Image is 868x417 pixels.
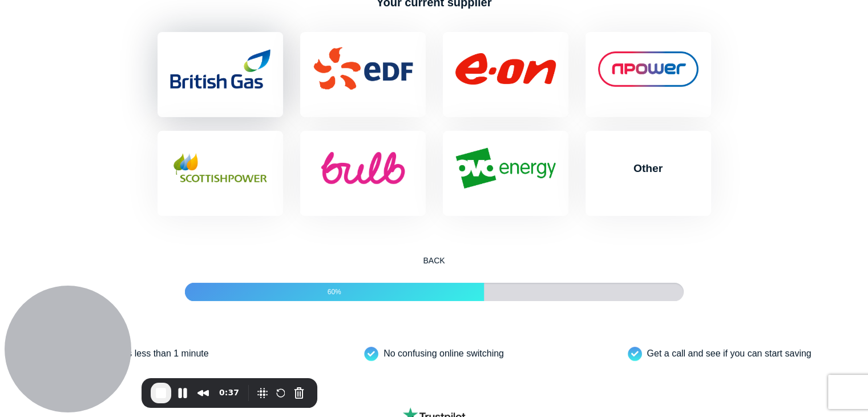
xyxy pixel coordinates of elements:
[300,32,426,117] label: EDF
[586,32,711,117] label: Npower
[158,32,283,117] label: British Gas
[443,131,568,216] label: Ovo Energy
[158,131,283,216] label: Scottish Power
[647,348,811,358] span: Get a call and see if you can start saving
[300,131,426,216] label: Bulb
[443,32,568,117] label: EON
[300,252,568,269] button: Back
[108,348,208,358] span: Takes less than 1 minute
[383,348,504,358] span: No confusing online switching
[586,131,711,216] label: Other
[185,283,484,301] div: 60%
